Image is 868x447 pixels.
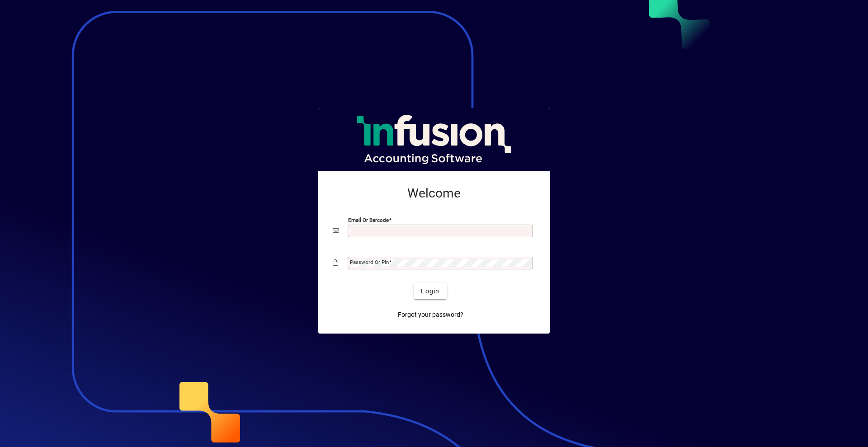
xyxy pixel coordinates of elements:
[414,283,447,299] button: Login
[350,259,389,265] mat-label: Password or Pin
[394,306,467,323] a: Forgot your password?
[333,186,535,201] h2: Welcome
[421,287,439,296] span: Login
[398,310,463,320] span: Forgot your password?
[348,217,389,223] mat-label: Email or Barcode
